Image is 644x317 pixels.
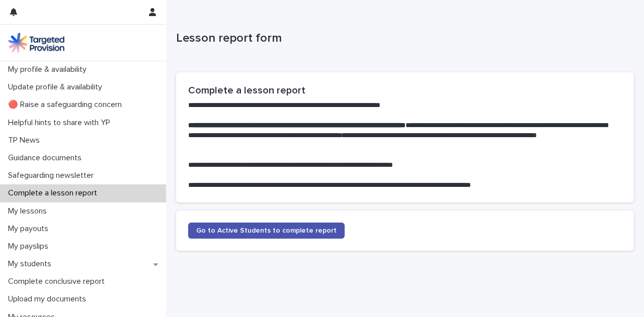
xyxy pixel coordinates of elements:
[188,84,622,96] h2: Complete a lesson report
[176,31,630,46] p: Lesson report form
[8,33,64,53] img: M5nRWzHhSzIhMunXDL62
[4,206,55,216] p: My lessons
[4,171,102,180] p: Safeguarding newsletter
[4,277,113,286] p: Complete conclusive report
[4,259,59,269] p: My students
[196,227,337,234] span: Go to Active Students to complete report
[188,223,345,239] a: Go to Active Students to complete report
[4,188,105,198] p: Complete a lesson report
[4,242,56,251] p: My payslips
[4,118,118,128] p: Helpful hints to share with YP
[4,136,48,145] p: TP News
[4,224,56,234] p: My payouts
[4,153,90,163] p: Guidance documents
[4,65,95,74] p: My profile & availability
[4,294,94,304] p: Upload my documents
[4,100,130,110] p: 🔴 Raise a safeguarding concern
[4,82,110,92] p: Update profile & availability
